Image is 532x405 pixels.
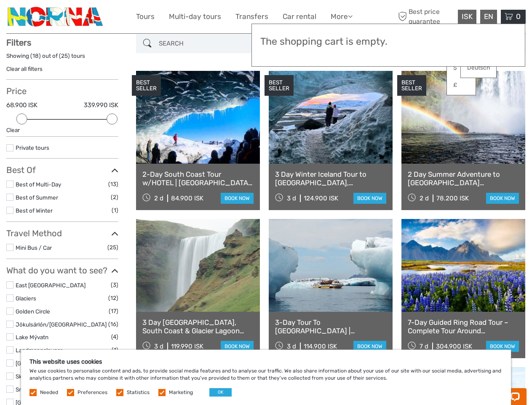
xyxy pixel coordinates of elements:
[6,86,118,96] h3: Price
[6,52,118,65] div: Showing ( ) out of ( ) tours
[142,318,254,335] a: 3 Day [GEOGRAPHIC_DATA], South Coast & Glacier Lagoon Small-Group Tour
[16,386,48,393] a: Snæfellsnes
[420,343,428,350] span: 7 d
[136,11,155,23] a: Tours
[169,11,221,23] a: Multi-day tours
[154,194,163,202] span: 2 d
[275,318,386,335] a: 3-Day Tour To [GEOGRAPHIC_DATA] | [GEOGRAPHIC_DATA], [GEOGRAPHIC_DATA], [GEOGRAPHIC_DATA] & Glaci...
[112,345,118,355] span: (1)
[287,194,296,202] span: 3 d
[287,343,296,350] span: 3 d
[486,193,519,204] a: book now
[32,52,39,60] label: 18
[6,38,31,48] strong: Filters
[111,280,118,290] span: (3)
[6,228,118,238] h3: Travel Method
[16,207,53,214] a: Best of Winter
[16,373,40,380] a: Skaftafell
[97,13,107,23] button: Open LiveChat chat widget
[127,389,150,396] label: Statistics
[16,295,36,302] a: Glaciers
[436,194,469,202] div: 78.200 ISK
[111,332,118,342] span: (4)
[16,360,73,367] a: [GEOGRAPHIC_DATA]
[6,265,118,275] h3: What do you want to see?
[235,11,268,23] a: Transfers
[353,193,386,204] a: book now
[16,144,49,151] a: Private tours
[108,293,118,303] span: (12)
[260,36,516,48] h3: The shopping cart is empty.
[461,60,496,76] a: Deutsch
[12,15,95,22] p: Chat now
[171,194,203,202] div: 84.900 ISK
[221,341,254,352] a: book now
[142,170,254,187] a: 2-Day South Coast Tour w/HOTEL | [GEOGRAPHIC_DATA], [GEOGRAPHIC_DATA], [GEOGRAPHIC_DATA] & Waterf...
[275,170,386,187] a: 3 Day Winter Iceland Tour to [GEOGRAPHIC_DATA], [GEOGRAPHIC_DATA], [GEOGRAPHIC_DATA] and [GEOGRAP...
[16,181,61,188] a: Best of Multi-Day
[16,334,48,340] a: Lake Mývatn
[108,179,118,189] span: (13)
[108,319,118,329] span: (16)
[304,343,337,350] div: 114.900 ISK
[132,75,161,96] div: BEST SELLER
[16,282,86,289] a: East [GEOGRAPHIC_DATA]
[397,75,426,96] div: BEST SELLER
[6,65,43,72] a: Clear all filters
[111,192,118,202] span: (2)
[447,78,476,93] a: £
[221,193,254,204] a: book now
[107,243,118,252] span: (25)
[6,165,118,175] h3: Best Of
[21,350,511,405] div: We use cookies to personalise content and ads, to provide social media features and to analyse ou...
[447,60,476,76] a: $
[436,343,472,350] div: 304.900 ISK
[353,341,386,352] a: book now
[16,244,52,251] a: Mini Bus / Car
[6,6,105,27] img: 3202-b9b3bc54-fa5a-4c2d-a914-9444aec66679_logo_small.png
[61,52,68,60] label: 25
[408,318,519,335] a: 7-Day Guided Ring Road Tour – Complete Tour Around [GEOGRAPHIC_DATA]
[84,101,118,110] label: 339.990 ISK
[155,36,256,51] input: SEARCH
[16,308,50,315] a: Golden Circle
[283,11,316,23] a: Car rental
[209,388,232,397] button: OK
[331,11,353,23] a: More
[462,12,473,21] span: ISK
[16,194,58,201] a: Best of Summer
[515,12,522,21] span: 0
[171,343,203,350] div: 119.990 ISK
[408,170,519,187] a: 2 Day Summer Adventure to [GEOGRAPHIC_DATA] [GEOGRAPHIC_DATA], Glacier Hiking, [GEOGRAPHIC_DATA],...
[109,306,118,316] span: (17)
[169,389,193,396] label: Marketing
[16,347,62,354] a: Landmannalaugar
[6,126,118,134] div: Clear
[304,194,338,202] div: 124.900 ISK
[16,321,107,328] a: Jökulsárlón/[GEOGRAPHIC_DATA]
[6,101,37,110] label: 68.900 ISK
[420,194,429,202] span: 2 d
[154,343,163,350] span: 3 d
[112,205,118,215] span: (1)
[29,358,503,365] h5: This website uses cookies
[78,389,107,396] label: Preferences
[480,10,497,24] div: EN
[396,7,456,26] span: Best price guarantee
[486,341,519,352] a: book now
[265,75,294,96] div: BEST SELLER
[40,389,58,396] label: Needed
